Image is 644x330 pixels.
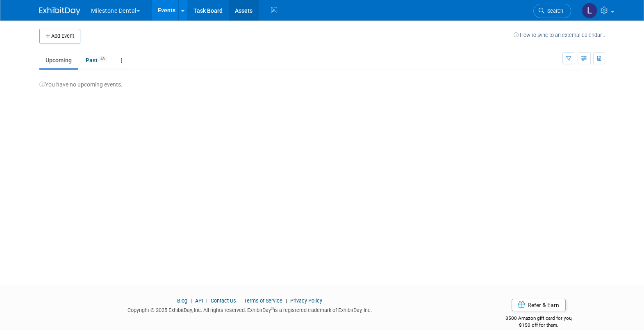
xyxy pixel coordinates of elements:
a: API [195,298,203,304]
span: | [189,298,194,304]
div: Copyright © 2025 ExhibitDay, Inc. All rights reserved. ExhibitDay is a registered trademark of Ex... [39,305,461,314]
span: | [237,298,243,304]
img: Lori Stewart [582,3,597,18]
span: | [284,298,289,304]
sup: ® [271,307,274,311]
span: | [204,298,209,304]
span: You have no upcoming events. [39,81,123,88]
a: Refer & Earn [512,299,566,311]
button: Add Event [39,29,80,43]
a: Contact Us [211,298,236,304]
div: $500 Amazon gift card for you, [473,310,605,328]
a: Search [533,4,571,18]
span: 48 [98,56,107,62]
a: Blog [177,298,187,304]
div: $150 off for them. [473,322,605,329]
a: How to sync to an external calendar... [514,32,605,38]
a: Terms of Service [244,298,282,304]
a: Upcoming [39,52,78,68]
a: Past48 [80,52,113,68]
img: ExhibitDay [39,7,80,15]
span: Search [544,8,563,14]
a: Privacy Policy [290,298,322,304]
